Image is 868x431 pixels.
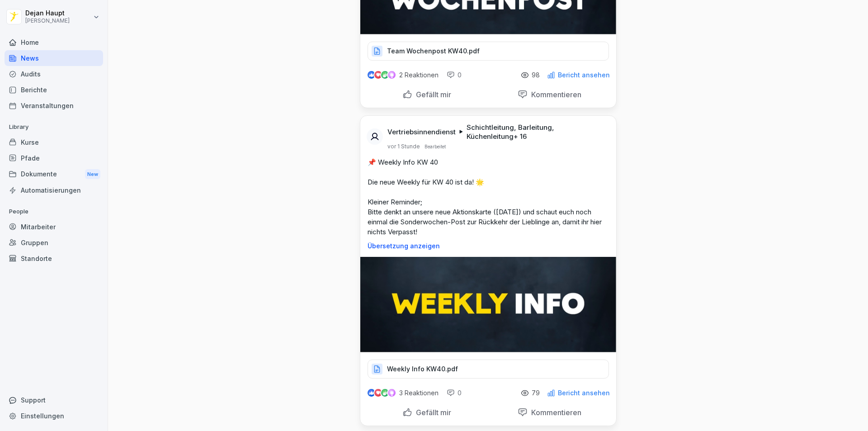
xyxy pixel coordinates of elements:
div: Dokumente [5,166,103,183]
p: Vertriebsinnendienst [387,128,456,137]
p: Bericht ansehen [558,389,610,397]
div: 0 [447,388,462,398]
img: like [368,71,375,79]
a: Weekly Info KW40.pdf [368,367,609,376]
p: Kommentieren [528,408,581,417]
p: [PERSON_NAME] [25,18,70,24]
img: inspiring [388,71,396,79]
a: Pfade [5,150,103,166]
div: 0 [447,71,462,80]
a: Home [5,34,103,50]
p: Schichtleitung, Barleitung, Küchenleitung + 16 [467,123,605,141]
a: Standorte [5,251,103,266]
p: 2 Reaktionen [399,71,439,79]
img: inspiring [388,389,396,397]
a: News [5,50,103,66]
a: DokumenteNew [5,166,103,183]
p: vor 1 Stunde [387,143,420,150]
img: like [368,389,375,397]
a: Kurse [5,134,103,150]
p: 📌 Weekly Info KW 40 Die neue Weekly für KW 40 ist da! 🌟 Kleiner Reminder; Bitte denkt an unsere n... [368,157,609,237]
div: Support [5,392,103,408]
p: 79 [532,389,540,397]
img: celebrate [381,389,389,397]
img: love [375,389,382,396]
a: Automatisierungen [5,182,103,198]
p: Library [5,120,103,134]
img: hurarxgjk81o29w2u3u2rwsa.png [360,257,616,352]
a: Einstellungen [5,408,103,424]
p: Dejan Haupt [25,9,70,17]
a: Gruppen [5,235,103,251]
p: Weekly Info KW40.pdf [387,365,458,374]
p: Bearbeitet [425,143,446,150]
p: Gefällt mir [412,90,451,99]
a: Team Wochenpost KW40.pdf [368,49,609,58]
p: 3 Reaktionen [399,389,439,397]
div: New [85,169,100,180]
a: Berichte [5,82,103,98]
p: Gefällt mir [412,408,451,417]
img: love [375,71,382,78]
p: 98 [532,71,540,79]
a: Audits [5,66,103,82]
img: celebrate [381,71,389,79]
p: Team Wochenpost KW40.pdf [387,47,480,56]
p: People [5,204,103,219]
p: Übersetzung anzeigen [368,242,609,250]
a: Mitarbeiter [5,219,103,235]
a: Veranstaltungen [5,98,103,114]
p: Kommentieren [528,90,581,99]
p: Bericht ansehen [558,71,610,79]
